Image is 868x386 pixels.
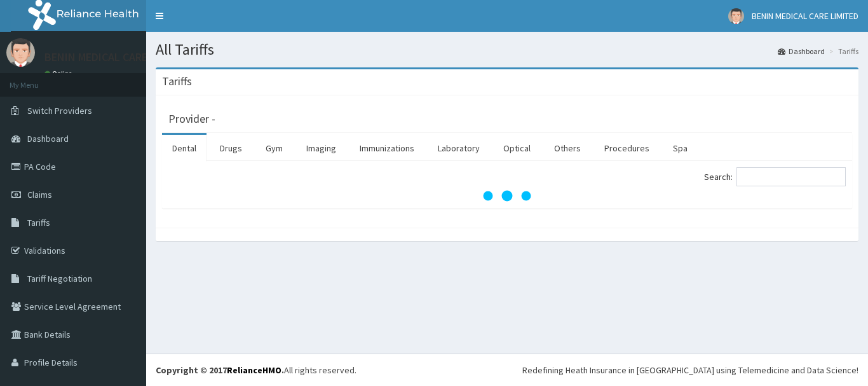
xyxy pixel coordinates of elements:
[227,364,281,376] a: RelianceHMO
[522,364,858,376] div: Redefining Heath Insurance in [GEOGRAPHIC_DATA] using Telemedicine and Data Science!
[594,135,660,162] a: Procedures
[44,52,189,63] p: BENIN MEDICAL CARE LIMITED
[27,189,52,200] span: Claims
[27,273,92,284] span: Tariff Negotiation
[428,135,490,162] a: Laboratory
[210,135,252,162] a: Drugs
[482,170,532,221] svg: audio-loading
[162,76,192,87] h3: Tariffs
[162,135,207,162] a: Dental
[778,46,825,57] a: Dashboard
[752,10,858,22] span: BENIN MEDICAL CARE LIMITED
[493,135,541,162] a: Optical
[27,133,69,144] span: Dashboard
[255,135,293,162] a: Gym
[168,113,215,125] h3: Provider -
[44,69,75,78] a: Online
[156,41,858,58] h1: All Tariffs
[296,135,346,162] a: Imaging
[27,105,92,116] span: Switch Providers
[663,135,698,162] a: Spa
[704,167,846,186] label: Search:
[544,135,591,162] a: Others
[27,217,50,228] span: Tariffs
[156,364,284,376] strong: Copyright © 2017 .
[349,135,424,162] a: Immunizations
[826,46,858,57] li: Tariffs
[6,38,35,67] img: User Image
[736,167,846,186] input: Search:
[146,354,868,386] footer: All rights reserved.
[728,8,744,24] img: User Image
